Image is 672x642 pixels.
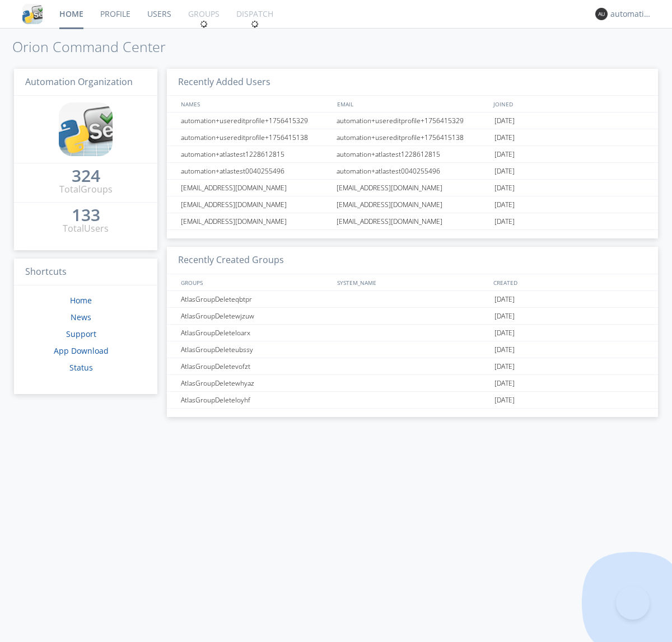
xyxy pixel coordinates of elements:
span: [DATE] [494,341,515,358]
a: AtlasGroupDeleteubssy[DATE] [167,341,658,358]
div: automation+usereditprofile+1756415329 [178,113,333,129]
div: automation+usereditprofile+1756415329 [334,113,492,129]
div: JOINED [491,96,647,112]
div: AtlasGroupDeleteqbtpr [178,291,333,307]
div: AtlasGroupDeletewhyaz [178,375,333,391]
div: [EMAIL_ADDRESS][DOMAIN_NAME] [334,196,492,213]
span: [DATE] [494,163,515,180]
span: [DATE] [494,196,515,213]
a: App Download [54,345,109,356]
a: AtlasGroupDeletewjzuw[DATE] [167,308,658,325]
div: automation+atlastest1228612815 [334,146,492,162]
div: 324 [72,170,100,181]
a: AtlasGroupDeletewhyaz[DATE] [167,375,658,392]
div: Total Groups [59,183,113,196]
span: [DATE] [494,358,515,375]
div: AtlasGroupDeletewjzuw [178,308,333,324]
a: 324 [72,170,100,183]
a: Status [69,362,93,373]
div: [EMAIL_ADDRESS][DOMAIN_NAME] [178,196,333,213]
a: [EMAIL_ADDRESS][DOMAIN_NAME][EMAIL_ADDRESS][DOMAIN_NAME][DATE] [167,196,658,213]
div: GROUPS [178,274,332,290]
div: AtlasGroupDeleteloarx [178,325,333,341]
div: automation+atlastest0040255496 [334,163,492,179]
iframe: Toggle Customer Support [616,586,650,620]
a: Support [66,329,96,339]
div: automation+usereditprofile+1756415138 [334,129,492,146]
span: [DATE] [494,308,515,325]
div: automation+atlastest1228612815 [178,146,333,162]
a: AtlasGroupDeletevofzt[DATE] [167,358,658,375]
span: [DATE] [494,113,515,129]
a: [EMAIL_ADDRESS][DOMAIN_NAME][EMAIL_ADDRESS][DOMAIN_NAME][DATE] [167,180,658,196]
img: spin.svg [200,20,208,28]
div: NAMES [178,96,332,112]
img: 373638.png [595,8,608,20]
a: AtlasGroupDeleteloarx[DATE] [167,325,658,341]
h3: Recently Added Users [167,69,658,96]
span: [DATE] [494,291,515,308]
div: EMAIL [334,96,491,112]
a: 133 [72,209,100,222]
div: AtlasGroupDeleteubssy [178,341,333,358]
a: automation+atlastest0040255496automation+atlastest0040255496[DATE] [167,163,658,180]
img: cddb5a64eb264b2086981ab96f4c1ba7 [22,4,43,24]
span: [DATE] [494,392,515,409]
a: automation+atlastest1228612815automation+atlastest1228612815[DATE] [167,146,658,163]
div: [EMAIL_ADDRESS][DOMAIN_NAME] [334,180,492,196]
a: Home [70,295,92,306]
a: AtlasGroupDeleteloyhf[DATE] [167,392,658,409]
img: spin.svg [251,20,259,28]
div: Total Users [63,222,109,235]
div: AtlasGroupDeletevofzt [178,358,333,374]
span: [DATE] [494,325,515,341]
a: automation+usereditprofile+1756415329automation+usereditprofile+1756415329[DATE] [167,113,658,129]
span: [DATE] [494,213,515,230]
div: CREATED [491,274,647,290]
div: automation+atlastest0040255496 [178,163,333,179]
span: [DATE] [494,146,515,163]
div: 133 [72,209,100,221]
h3: Shortcuts [14,259,157,286]
a: automation+usereditprofile+1756415138automation+usereditprofile+1756415138[DATE] [167,129,658,146]
img: cddb5a64eb264b2086981ab96f4c1ba7 [59,102,113,156]
div: automation+atlas0011 [610,8,652,20]
a: News [71,312,91,322]
span: Automation Organization [25,76,133,88]
div: [EMAIL_ADDRESS][DOMAIN_NAME] [334,213,492,229]
div: automation+usereditprofile+1756415138 [178,129,333,146]
div: SYSTEM_NAME [334,274,491,290]
span: [DATE] [494,180,515,196]
div: AtlasGroupDeleteloyhf [178,392,333,408]
span: [DATE] [494,129,515,146]
div: [EMAIL_ADDRESS][DOMAIN_NAME] [178,180,333,196]
a: [EMAIL_ADDRESS][DOMAIN_NAME][EMAIL_ADDRESS][DOMAIN_NAME][DATE] [167,213,658,230]
a: AtlasGroupDeleteqbtpr[DATE] [167,291,658,308]
div: [EMAIL_ADDRESS][DOMAIN_NAME] [178,213,333,229]
span: [DATE] [494,375,515,392]
h3: Recently Created Groups [167,247,658,274]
